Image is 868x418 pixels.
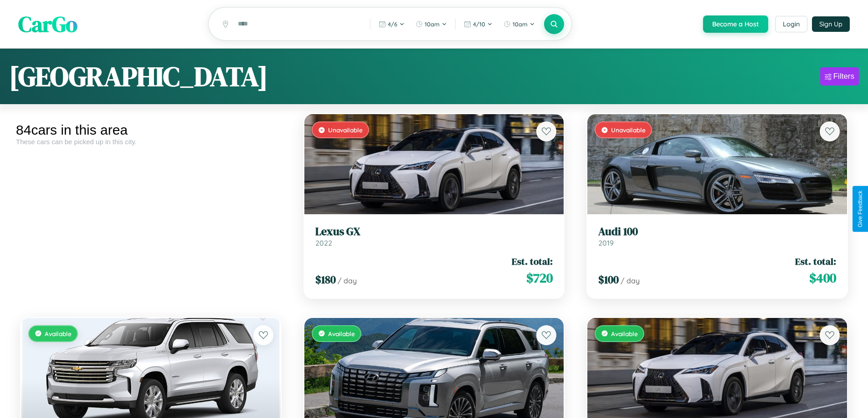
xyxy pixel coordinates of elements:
[9,58,268,95] h1: [GEOGRAPHIC_DATA]
[16,138,286,146] div: These cars can be picked up in this city.
[621,276,640,285] span: / day
[611,126,646,134] span: Unavailable
[338,276,357,285] span: / day
[526,269,553,287] span: $ 720
[388,20,397,28] span: 4 / 6
[703,15,768,33] button: Become a Host
[18,9,77,39] span: CarGo
[315,225,553,238] h3: Lexus GX
[809,269,836,287] span: $ 400
[328,330,355,337] span: Available
[795,255,836,268] span: Est. total:
[775,16,807,32] button: Login
[459,17,497,31] button: 4/10
[820,67,859,86] button: Filters
[611,330,638,337] span: Available
[328,126,363,134] span: Unavailable
[45,330,72,337] span: Available
[315,272,336,287] span: $ 180
[425,20,440,28] span: 10am
[315,238,332,247] span: 2022
[598,225,836,247] a: Audi 1002019
[473,20,485,28] span: 4 / 10
[513,20,528,28] span: 10am
[411,17,452,31] button: 10am
[857,191,863,227] div: Give Feedback
[812,16,850,32] button: Sign Up
[598,225,836,238] h3: Audi 100
[512,255,553,268] span: Est. total:
[315,225,553,247] a: Lexus GX2022
[598,272,619,287] span: $ 100
[499,17,539,31] button: 10am
[598,238,614,247] span: 2019
[833,72,854,81] div: Filters
[16,122,286,138] div: 84 cars in this area
[374,17,409,31] button: 4/6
